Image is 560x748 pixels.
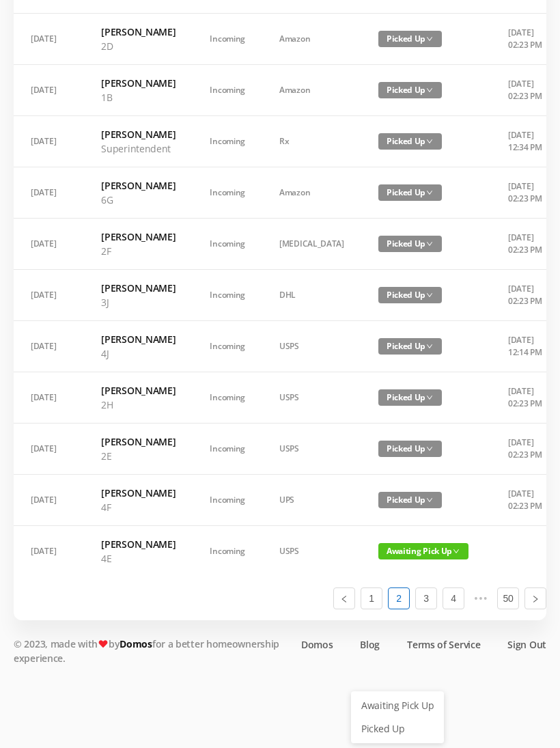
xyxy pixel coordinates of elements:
[101,383,176,398] h6: [PERSON_NAME]
[426,497,433,503] i: icon: down
[378,338,442,355] span: Picked Up
[101,25,176,39] h6: [PERSON_NAME]
[426,240,433,247] i: icon: down
[14,65,84,116] td: [DATE]
[101,295,176,309] p: 3J
[262,116,361,167] td: Rx
[101,244,176,258] p: 2F
[524,587,546,609] li: Next Page
[360,637,380,652] a: Blog
[14,637,287,665] p: © 2023, made with by for a better homeownership experience.
[14,14,84,65] td: [DATE]
[426,445,433,452] i: icon: down
[389,588,409,609] a: 2
[14,526,84,577] td: [DATE]
[193,270,262,321] td: Incoming
[101,39,176,53] p: 2D
[426,189,433,196] i: icon: down
[497,587,519,609] li: 50
[101,281,176,295] h6: [PERSON_NAME]
[426,343,433,350] i: icon: down
[14,475,84,526] td: [DATE]
[14,219,84,270] td: [DATE]
[301,637,333,652] a: Domos
[262,321,361,372] td: USPS
[101,486,176,500] h6: [PERSON_NAME]
[415,587,437,609] li: 3
[353,695,442,717] a: Awaiting Pick Up
[193,321,262,372] td: Incoming
[101,500,176,514] p: 4F
[426,292,433,299] i: icon: down
[101,178,176,193] h6: [PERSON_NAME]
[14,424,84,475] td: [DATE]
[193,475,262,526] td: Incoming
[14,270,84,321] td: [DATE]
[378,492,442,508] span: Picked Up
[416,588,436,609] a: 3
[426,138,433,145] i: icon: down
[262,526,361,577] td: USPS
[262,424,361,475] td: USPS
[470,587,492,609] span: •••
[193,219,262,270] td: Incoming
[14,321,84,372] td: [DATE]
[426,87,433,94] i: icon: down
[378,441,442,457] span: Picked Up
[262,65,361,116] td: Amazon
[101,551,176,566] p: 4E
[262,167,361,219] td: Amazon
[101,230,176,244] h6: [PERSON_NAME]
[101,76,176,90] h6: [PERSON_NAME]
[470,587,492,609] li: Next 5 Pages
[193,116,262,167] td: Incoming
[378,133,442,150] span: Picked Up
[101,332,176,346] h6: [PERSON_NAME]
[120,637,152,650] a: Domos
[443,588,464,609] a: 4
[101,90,176,105] p: 1B
[361,588,382,609] a: 1
[193,167,262,219] td: Incoming
[407,637,480,652] a: Terms of Service
[426,36,433,42] i: icon: down
[498,588,518,609] a: 50
[388,587,410,609] li: 2
[193,14,262,65] td: Incoming
[101,141,176,156] p: Superintendent
[340,595,348,603] i: icon: left
[453,548,460,555] i: icon: down
[531,595,540,603] i: icon: right
[262,270,361,321] td: DHL
[14,372,84,424] td: [DATE]
[378,389,442,406] span: Picked Up
[14,116,84,167] td: [DATE]
[262,14,361,65] td: Amazon
[193,372,262,424] td: Incoming
[101,537,176,551] h6: [PERSON_NAME]
[361,587,382,609] li: 1
[443,587,464,609] li: 4
[262,219,361,270] td: [MEDICAL_DATA]
[101,127,176,141] h6: [PERSON_NAME]
[378,31,442,47] span: Picked Up
[193,526,262,577] td: Incoming
[378,82,442,98] span: Picked Up
[193,424,262,475] td: Incoming
[333,587,355,609] li: Previous Page
[193,65,262,116] td: Incoming
[101,434,176,449] h6: [PERSON_NAME]
[14,167,84,219] td: [DATE]
[378,543,468,559] span: Awaiting Pick Up
[378,287,442,303] span: Picked Up
[101,449,176,463] p: 2E
[353,718,442,740] a: Picked Up
[426,394,433,401] i: icon: down
[101,398,176,412] p: 2H
[262,372,361,424] td: USPS
[101,346,176,361] p: 4J
[262,475,361,526] td: UPS
[507,637,546,652] a: Sign Out
[378,236,442,252] span: Picked Up
[378,184,442,201] span: Picked Up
